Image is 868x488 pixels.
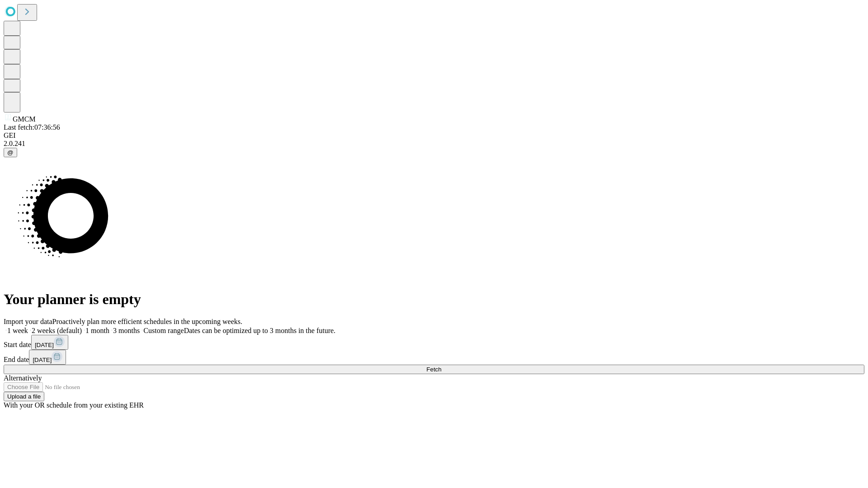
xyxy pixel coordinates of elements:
[13,115,36,123] span: GMCM
[29,350,66,365] button: [DATE]
[4,401,144,409] span: With your OR schedule from your existing EHR
[4,374,42,382] span: Alternatively
[31,335,68,350] button: [DATE]
[35,342,54,348] span: [DATE]
[113,327,140,334] span: 3 months
[4,350,864,365] div: End date
[4,148,17,157] button: @
[32,327,82,334] span: 2 weeks (default)
[7,149,14,156] span: @
[33,357,52,363] span: [DATE]
[52,318,242,325] span: Proactively plan more efficient schedules in the upcoming weeks.
[426,366,441,373] span: Fetch
[4,140,864,148] div: 2.0.241
[4,291,864,308] h1: Your planner is empty
[184,327,335,334] span: Dates can be optimized up to 3 months in the future.
[4,131,864,140] div: GEI
[4,318,52,325] span: Import your data
[7,327,28,334] span: 1 week
[85,327,109,334] span: 1 month
[4,392,44,401] button: Upload a file
[143,327,184,334] span: Custom range
[4,365,864,374] button: Fetch
[4,123,60,131] span: Last fetch: 07:36:56
[4,335,864,350] div: Start date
